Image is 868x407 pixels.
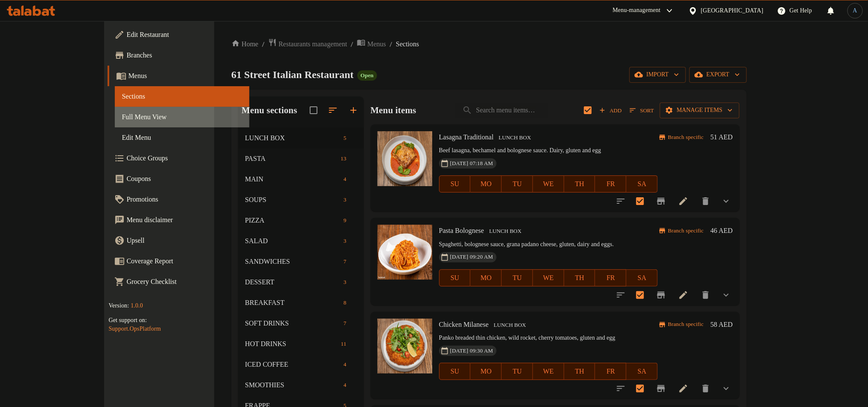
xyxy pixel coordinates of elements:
span: 7 [340,258,350,266]
button: SU [439,269,471,286]
button: TU [502,175,533,193]
button: TU [502,363,533,380]
button: MO [470,363,502,380]
button: FR [595,269,626,286]
span: MO [474,272,498,284]
span: Select to update [631,380,649,398]
span: SALAD [245,236,340,246]
span: 61 Street Italian Restaurant [231,69,354,80]
button: FR [595,175,626,193]
div: ICED COFFEE4 [238,354,364,375]
a: Menus [357,38,386,50]
button: WE [533,175,564,193]
span: Sections [122,91,242,102]
nav: breadcrumb [231,38,747,50]
span: Manage items [667,105,733,116]
div: items [340,195,350,205]
li: / [350,39,353,49]
div: MAIN [245,174,340,184]
button: TU [502,269,533,286]
button: WE [533,269,564,286]
span: PIZZA [245,215,340,226]
span: Choice Groups [126,153,242,163]
img: Lasagna Traditional [377,131,432,186]
span: TH [568,365,592,378]
button: SU [439,175,471,193]
span: SU [443,272,467,284]
button: SA [626,269,658,286]
span: 9 [340,217,350,225]
span: Menu disclaimer [126,215,242,225]
div: PASTA [245,154,337,164]
a: Upsell [108,230,249,251]
button: MO [470,269,502,286]
span: BREAKFAST [245,298,340,308]
div: items [340,277,350,287]
span: Branch specific [664,227,707,235]
p: Spaghetti, bolognese sauce, grana padano cheese, gluten, dairy and eggs. [439,239,658,250]
button: TH [564,175,596,193]
button: TH [564,269,596,286]
span: import [636,69,679,80]
span: Select section [579,101,597,119]
span: WE [536,365,561,378]
span: Branches [126,50,242,60]
button: Branch-specific-item [651,191,671,211]
span: Edit Restaurant [126,30,242,40]
div: items [340,174,350,184]
button: delete [695,285,716,305]
span: Sort sections [323,100,343,121]
span: TH [568,178,592,190]
a: Edit Restaurant [108,24,249,45]
a: Support.OpsPlatform [108,326,161,332]
span: LUNCH BOX [245,133,340,143]
a: Branches [108,45,249,66]
span: LUNCH BOX [495,133,534,143]
div: LUNCH BOX [486,226,525,237]
span: Pasta Bolognese [439,227,484,234]
a: Edit Menu [115,127,249,148]
span: SA [630,365,654,378]
span: 11 [338,340,350,348]
div: HOT DRINKS11 [238,334,364,354]
button: Branch-specific-item [651,378,671,399]
button: sort-choices [611,285,631,305]
input: search [455,103,548,118]
button: delete [695,378,716,399]
svg: Show Choices [721,290,731,300]
span: 5 [340,134,350,142]
div: items [340,256,350,267]
span: FR [599,365,623,378]
span: WE [536,272,561,284]
div: SMOOTHIES4 [238,375,364,395]
button: SA [626,363,658,380]
span: Restaurants management [278,39,347,49]
div: LUNCH BOX [491,320,530,330]
button: Add section [343,100,364,121]
button: sort-choices [611,378,631,399]
span: 13 [337,155,350,163]
h6: 51 AED [710,131,733,143]
div: items [340,236,350,246]
span: SOUPS [245,195,340,205]
div: items [340,359,350,370]
span: LUNCH BOX [491,320,530,330]
button: TH [564,363,596,380]
span: 1.0.0 [131,302,143,309]
span: TU [505,365,530,378]
div: SOFT DRINKS7 [238,313,364,334]
a: Full Menu View [115,107,249,127]
div: Open [357,70,377,81]
div: HOT DRINKS [245,339,338,349]
li: / [389,39,392,49]
span: Branch specific [664,320,707,329]
span: SANDWICHES [245,256,340,267]
span: Add item [597,104,624,117]
span: Coupons [126,174,242,184]
span: Edit Menu [122,133,242,143]
span: 8 [340,299,350,307]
